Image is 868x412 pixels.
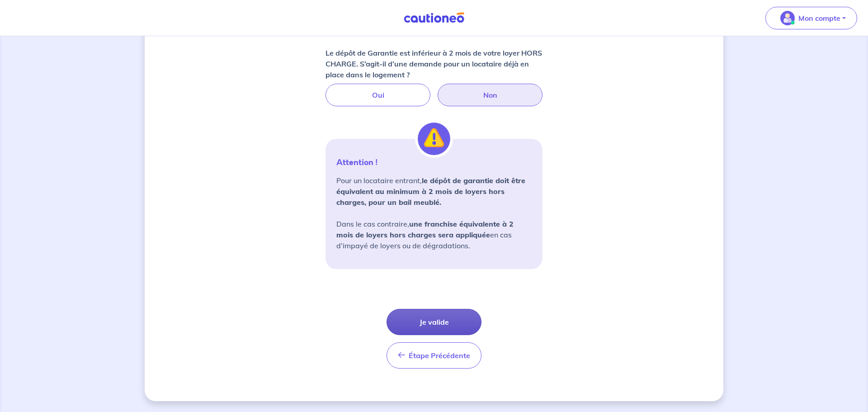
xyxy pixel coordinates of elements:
[400,12,468,24] img: Cautioneo
[798,13,840,24] p: Mon compte
[336,175,532,251] p: Pour un locataire entrant, Dans le cas contraire, en cas d’impayé de loyers ou de dégradations.
[336,219,514,239] strong: une franchise équivalente à 2 mois de loyers hors charges sera appliquée
[387,309,481,335] button: Je valide
[418,123,450,155] img: illu_alert.svg
[409,351,470,360] span: Étape Précédente
[325,84,430,106] label: Oui
[336,157,532,168] p: Attention !
[336,176,525,207] strong: le dépôt de garantie doit être équivalent au minimum à 2 mois de loyers hors charges, pour un bai...
[325,47,542,80] p: Le dépôt de Garantie est inférieur à 2 mois de votre loyer HORS CHARGE. S’agit-il d’une demande p...
[438,84,542,106] label: Non
[387,342,481,369] button: Étape Précédente
[780,11,795,25] img: illu_account_valid_menu.svg
[765,7,857,29] button: illu_account_valid_menu.svgMon compte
